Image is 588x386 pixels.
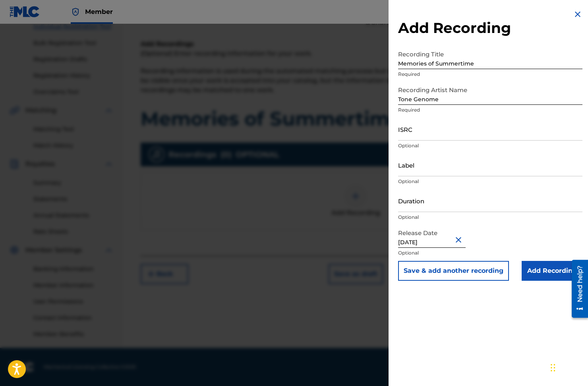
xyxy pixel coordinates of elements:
[398,261,509,281] button: Save & add another recording
[454,228,466,252] button: Close
[551,356,555,380] div: Drag
[398,19,582,37] h2: Add Recording
[398,214,582,221] p: Optional
[85,7,113,16] span: Member
[398,106,582,114] p: Required
[398,71,582,78] p: Required
[10,6,40,17] img: MLC Logo
[398,178,582,185] p: Optional
[71,7,80,17] img: Top Rightsholder
[548,348,588,386] iframe: Chat Widget
[566,256,588,322] iframe: Resource Center
[398,142,582,149] p: Optional
[398,249,582,257] p: Optional
[522,261,582,281] input: Add Recording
